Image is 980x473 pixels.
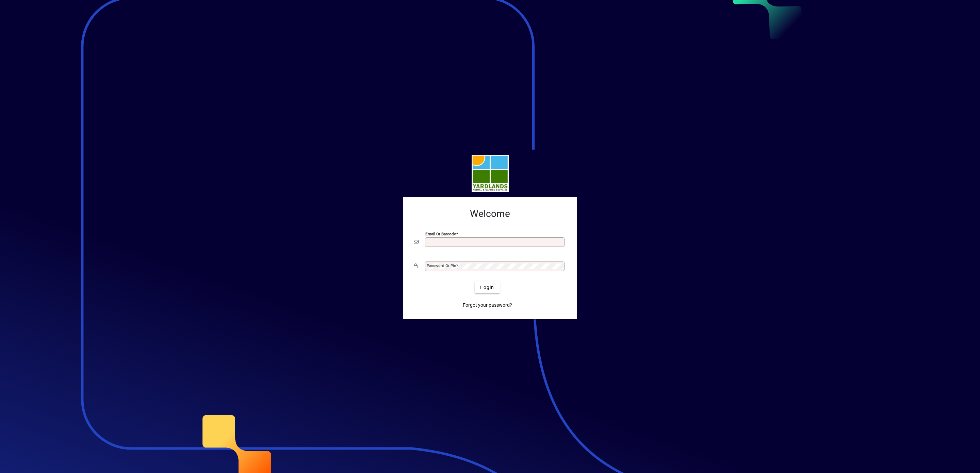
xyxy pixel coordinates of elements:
[475,281,500,293] button: Login
[414,208,566,220] h2: Welcome
[425,232,456,236] mat-label: Email or Barcode
[427,263,456,268] mat-label: Password or Pin
[480,284,494,291] span: Login
[460,299,515,311] a: Forgot your password?
[463,302,512,309] span: Forgot your password?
